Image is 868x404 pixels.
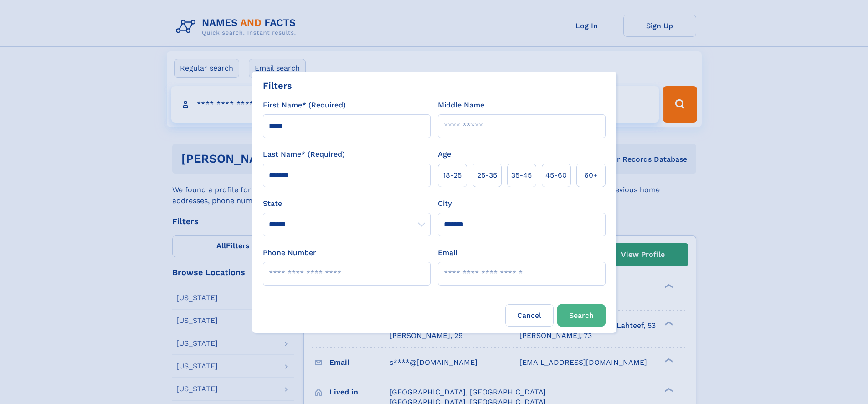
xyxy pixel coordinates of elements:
[438,149,451,160] label: Age
[438,247,457,258] label: Email
[263,149,345,160] label: Last Name* (Required)
[263,247,316,258] label: Phone Number
[505,304,554,327] label: Cancel
[438,198,452,209] label: City
[584,170,598,181] span: 60+
[263,100,346,111] label: First Name* (Required)
[545,170,567,181] span: 45‑60
[443,170,462,181] span: 18‑25
[511,170,532,181] span: 35‑45
[263,79,292,92] div: Filters
[477,170,497,181] span: 25‑35
[263,198,431,209] label: State
[557,304,606,327] button: Search
[438,100,484,111] label: Middle Name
